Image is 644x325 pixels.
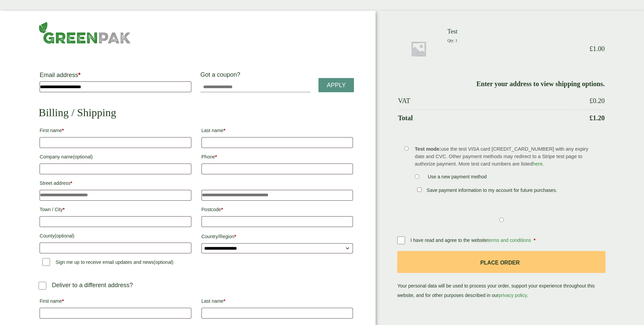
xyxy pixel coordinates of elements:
[424,187,560,195] label: Save payment information to my account for future purchases.
[201,126,353,137] label: Last name
[201,205,353,216] label: Postcode
[52,281,133,290] p: Deliver to a different address?
[398,93,575,109] th: VAT
[40,72,191,81] label: Email address
[73,154,93,159] span: (optional)
[39,106,354,119] h2: Billing / Shipping
[397,251,605,273] button: Place order
[201,152,353,164] label: Phone
[415,146,441,152] strong: Test mode:
[447,39,457,43] small: Qty: 1
[40,296,191,308] label: First name
[398,76,604,92] td: Enter your address to view shipping options.
[398,109,575,126] th: Total
[200,71,243,81] label: Got a coupon?
[318,78,354,93] a: Apply
[397,251,605,300] p: Your personal data will be used to process your order, support your experience throughout this we...
[154,259,173,265] span: (optional)
[590,45,593,52] span: £
[590,97,605,104] bdi: 0.20
[40,126,191,137] label: First name
[201,296,353,308] label: Last name
[201,232,353,243] label: Country/Region
[327,82,346,89] span: Apply
[42,258,50,266] input: Sign me up to receive email updates and news(optional)
[447,28,575,35] h3: Test
[55,233,74,239] span: (optional)
[40,152,191,164] label: Company name
[499,293,527,298] a: privacy policy
[40,231,191,243] label: County
[590,114,593,122] span: £
[590,97,593,104] span: £
[39,22,131,44] img: GreenPak Supplies
[534,237,535,243] abbr: required
[40,259,176,267] label: Sign me up to receive email updates and news
[425,174,489,181] label: Use a new payment method
[40,205,191,216] label: Town / City
[590,114,605,122] bdi: 1.20
[487,237,531,243] a: terms and conditions
[40,178,191,190] label: Street address
[398,28,439,69] img: Placeholder
[415,145,595,168] p: use the test VISA card [CREDIT_CARD_NUMBER] with any expiry date and CVC. Other payment methods m...
[590,45,605,52] bdi: 1.00
[410,237,532,243] span: I have read and agree to the website
[532,161,542,167] a: here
